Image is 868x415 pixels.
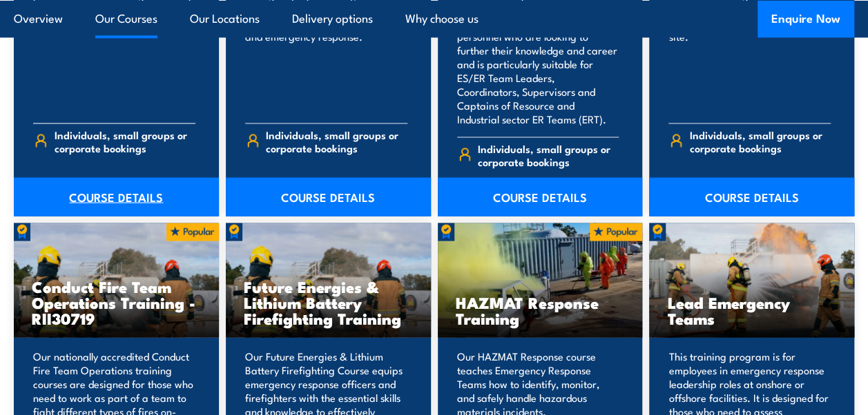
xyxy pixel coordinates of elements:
h3: Lead Emergency Teams [667,294,836,326]
span: Individuals, small groups or corporate bookings [266,128,407,154]
span: Individuals, small groups or corporate bookings [690,128,831,154]
h3: HAZMAT Response Training [456,294,625,326]
span: Individuals, small groups or corporate bookings [55,128,195,154]
a: COURSE DETAILS [649,178,854,216]
span: Individuals, small groups or corporate bookings [478,142,619,168]
h3: Conduct Fire Team Operations Training - RII30719 [32,279,201,326]
a: COURSE DETAILS [14,178,219,216]
h3: Future Energies & Lithium Battery Firefighting Training [244,279,413,326]
a: COURSE DETAILS [438,178,643,216]
a: COURSE DETAILS [226,178,431,216]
